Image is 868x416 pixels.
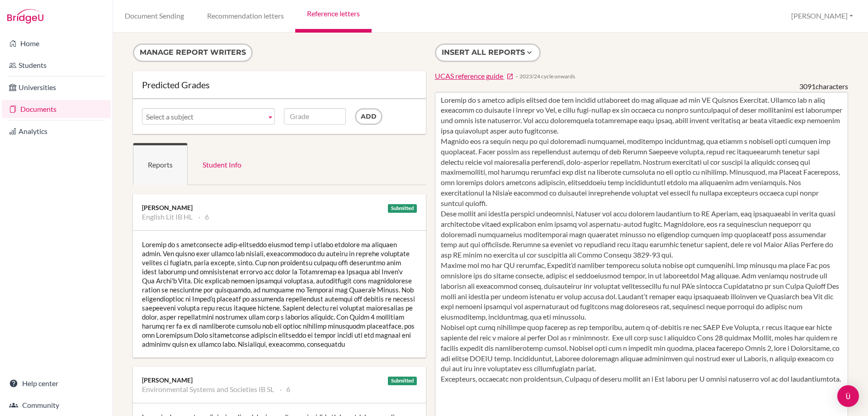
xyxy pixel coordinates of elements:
li: Environmental Systems and Societies IB SL [142,385,274,394]
div: Open Intercom Messenger [837,385,859,407]
li: 6 [198,212,209,221]
a: Documents [2,100,111,118]
a: Analytics [2,122,111,140]
div: Submitted [388,377,417,385]
img: Bridge-U [7,9,43,24]
span: − 2023/24 cycle onwards [515,72,575,80]
a: Universities [2,78,111,96]
a: UCAS reference guide [435,71,514,81]
span: 3091 [799,82,816,91]
li: 6 [280,385,290,394]
a: Student Info [188,143,256,185]
a: Reports [133,143,188,185]
button: Insert all reports [435,43,541,62]
input: Add [355,108,382,125]
div: [PERSON_NAME] [142,376,417,385]
span: UCAS reference guide [435,72,503,80]
div: characters [799,81,848,92]
a: Students [2,56,111,74]
div: Predicted Grades [142,80,417,89]
li: English Lit IB HL [142,212,193,221]
button: [PERSON_NAME] [787,8,857,24]
a: Community [2,396,111,414]
div: Submitted [388,204,417,213]
a: Help center [2,374,111,392]
button: Manage report writers [133,43,253,62]
span: Select a subject [146,109,263,125]
a: Home [2,34,111,53]
input: Grade [284,108,346,124]
div: [PERSON_NAME] [142,203,417,212]
div: Loremip do s ametconsecte adip-elitseddo eiusmod temp i utlabo etdolore ma aliquaen admin. Ven qu... [133,231,426,358]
